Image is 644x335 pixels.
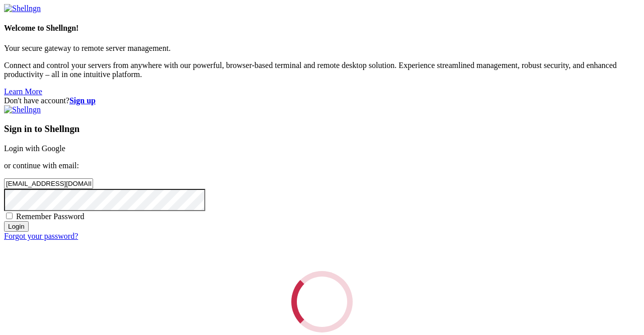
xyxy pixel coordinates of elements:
input: Remember Password [6,213,13,219]
p: Connect and control your servers from anywhere with our powerful, browser-based terminal and remo... [4,61,640,79]
span: Remember Password [16,212,85,221]
a: Learn More [4,87,42,96]
h3: Sign in to Shellngn [4,123,640,135]
div: Don't have account? [4,96,640,105]
img: Shellngn [4,4,41,13]
input: Email address [4,178,93,189]
a: Forgot your password? [4,232,78,240]
a: Sign up [69,96,96,105]
img: Shellngn [4,105,41,114]
p: Your secure gateway to remote server management. [4,44,640,53]
h4: Welcome to Shellngn! [4,24,640,33]
p: or continue with email: [4,161,640,170]
input: Login [4,221,29,232]
a: Login with Google [4,144,65,153]
div: Loading... [291,271,353,332]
